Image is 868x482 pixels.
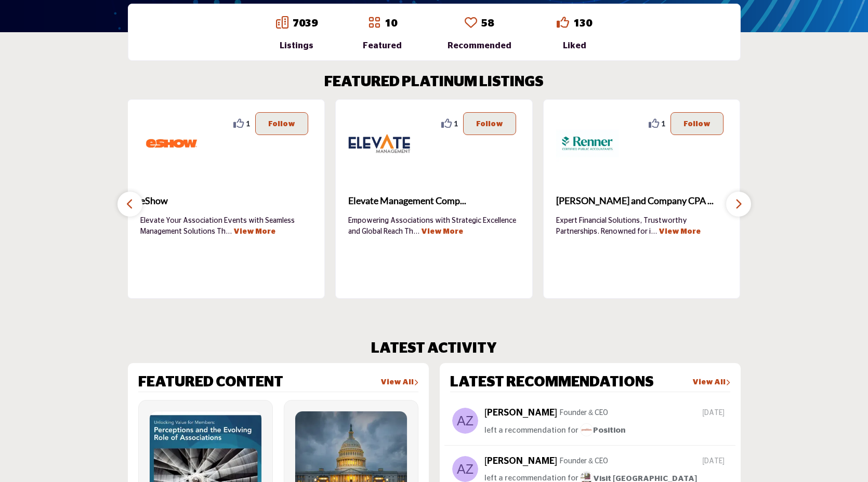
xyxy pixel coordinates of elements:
h2: LATEST RECOMMENDATIONS [450,374,654,392]
div: Recommended [448,39,511,52]
a: Elevate Management Comp... [348,187,520,215]
span: left a recommendation for [484,426,578,434]
p: Elevate Your Association Events with Seamless Management Solutions Th [140,216,312,236]
a: Go to Recommended [465,16,477,31]
a: [PERSON_NAME] and Company CPA ... [556,187,728,215]
a: View More [421,228,463,235]
button: Follow [670,112,724,135]
h2: LATEST ACTIVITY [371,340,497,358]
h2: FEATURED PLATINUM LISTINGS [324,74,544,91]
a: imagePosition [580,424,625,437]
span: [PERSON_NAME] and Company CPA ... [556,194,728,208]
span: 1 [454,118,458,129]
span: eShow [140,194,312,208]
h5: [PERSON_NAME] [484,456,557,467]
span: 1 [246,118,250,129]
span: ... [651,228,657,235]
i: Go to Liked [557,16,569,29]
button: Follow [255,112,308,135]
h2: FEATURED CONTENT [138,374,283,392]
a: eShow [140,187,312,215]
span: ... [413,228,419,235]
p: Follow [476,118,503,129]
p: Follow [268,118,295,129]
img: avtar-image [452,408,478,434]
span: [DATE] [702,408,728,419]
span: Elevate Management Comp... [348,194,520,208]
p: Founder & CEO [560,408,608,419]
a: View More [233,228,275,235]
span: 1 [661,118,665,129]
span: [DATE] [702,456,728,467]
h5: [PERSON_NAME] [484,408,557,419]
a: View More [659,228,701,235]
img: avtar-image [452,456,478,482]
a: 130 [573,18,592,29]
div: Listings [276,39,318,52]
span: Position [580,426,625,434]
b: Renner and Company CPA PC [556,187,728,215]
a: Go to Featured [368,16,380,31]
img: Renner and Company CPA PC [556,112,619,175]
b: Elevate Management Company [348,187,520,215]
a: 10 [385,18,397,29]
a: View All [692,378,730,388]
div: Liked [557,39,592,52]
p: Founder & CEO [560,456,608,467]
img: image [580,423,593,436]
p: Expert Financial Solutions, Trustworthy Partnerships. Renowned for i [556,216,728,236]
span: ... [226,228,232,235]
a: View All [380,378,418,388]
a: 7039 [293,18,318,29]
p: Empowering Associations with Strategic Excellence and Global Reach Th [348,216,520,236]
img: Elevate Management Company [348,112,411,175]
p: Follow [683,118,711,129]
a: 58 [481,18,494,29]
button: Follow [463,112,516,135]
div: Featured [363,39,402,52]
img: eShow [140,112,203,175]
